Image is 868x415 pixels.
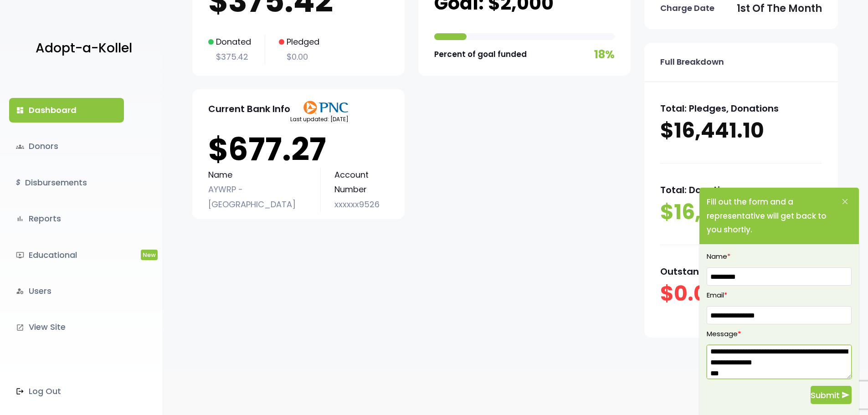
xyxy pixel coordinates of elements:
[9,279,124,303] a: manage_accountsUsers
[707,329,852,339] label: Message
[16,106,24,114] i: dashboard
[9,98,124,123] a: dashboardDashboard
[9,379,124,404] a: Log Out
[279,50,319,64] p: $0.00
[660,1,714,15] p: Charge Date
[31,26,132,71] a: Adopt-a-Kollel
[36,37,132,60] p: Adopt-a-Kollel
[660,100,822,117] p: Total: Pledges, Donations
[660,263,822,280] p: Outstanding Pledges
[16,215,24,223] i: bar_chart
[660,55,724,69] p: Full Breakdown
[16,143,24,151] span: groups
[434,47,527,61] p: Percent of goal funded
[707,290,852,301] label: Email
[660,117,822,145] p: $16,441.10
[660,198,822,226] p: $16,441.10
[16,251,24,259] i: ondemand_video
[811,389,840,401] span: Submit
[9,243,124,267] a: ondemand_videoEducationalNew
[9,170,124,195] a: $Disbursements
[16,176,21,190] i: $
[208,168,307,182] p: Name
[141,250,158,260] span: New
[9,206,124,231] a: bar_chartReports
[9,134,124,159] a: groupsDonors
[707,195,838,237] p: Fill out the form and a representative will get back to you shortly.
[594,45,615,64] p: 18%
[208,50,251,64] p: $375.42
[660,280,822,308] p: $0.00
[334,168,389,197] p: Account Number
[16,323,24,332] i: launch
[279,35,319,49] p: Pledged
[334,197,389,212] p: xxxxxx9526
[707,251,852,262] label: Name
[303,101,349,114] img: PNClogo.svg
[208,35,251,49] p: Donated
[660,182,822,198] p: Total: Donations
[208,182,307,212] p: AYWRP - [GEOGRAPHIC_DATA]
[9,315,124,339] a: launchView Site
[811,386,852,404] button: Submit
[290,114,349,124] p: Last updated: [DATE]
[208,101,290,117] p: Current Bank Info
[208,131,389,168] p: $677.27
[16,287,24,295] i: manage_accounts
